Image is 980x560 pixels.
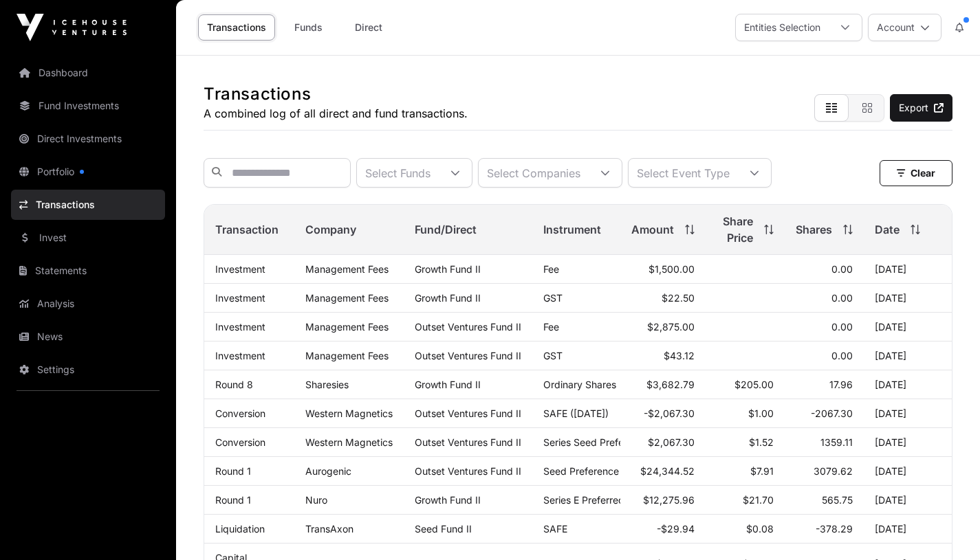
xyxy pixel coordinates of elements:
span: $0.08 [746,523,774,535]
span: $21.70 [743,494,774,506]
a: Liquidation [215,523,265,535]
a: Funds [281,14,336,41]
a: Export [890,94,952,122]
span: GST [543,292,563,304]
td: -$29.94 [620,515,706,544]
div: Select Event Type [629,159,738,187]
span: Amount [631,221,674,238]
span: 0.00 [831,321,853,333]
span: Shares [796,221,832,238]
a: Direct [341,14,396,41]
p: Management Fees [305,321,393,333]
a: Growth Fund II [415,494,481,506]
span: 565.75 [822,494,853,506]
a: Growth Fund II [415,263,481,275]
a: Western Magnetics [305,407,393,419]
td: $43.12 [620,341,706,370]
td: -$2,067.30 [620,399,706,428]
div: Select Companies [479,159,589,187]
a: Fund Investments [11,91,165,121]
p: A combined log of all direct and fund transactions. [204,105,468,122]
a: Round 8 [215,379,253,390]
a: Outset Ventures Fund II [415,350,521,361]
a: Round 1 [215,465,251,477]
span: Series Seed Preferred Stock [543,436,671,448]
a: Transactions [198,14,275,41]
span: Fund/Direct [415,221,477,238]
a: Conversion [215,436,265,448]
a: Conversion [215,407,265,419]
a: Aurogenic [305,465,351,477]
a: Analysis [11,289,165,319]
td: [DATE] [864,313,952,341]
span: $205.00 [734,379,774,390]
a: Investment [215,321,265,333]
td: [DATE] [864,370,952,399]
span: Date [875,221,900,238]
span: Instrument [543,221,601,238]
h1: Transactions [204,83,468,105]
td: $12,275.96 [620,486,706,515]
td: [DATE] [864,428,952,457]
td: [DATE] [864,255,952,284]
a: Growth Fund II [415,292,481,304]
a: TransAxon [305,523,353,535]
p: Management Fees [305,292,393,304]
td: $22.50 [620,284,706,313]
span: $7.91 [750,465,774,477]
span: 17.96 [829,379,853,390]
button: Account [868,14,941,41]
span: Seed Preference Shares [543,465,653,477]
a: Outset Ventures Fund II [415,407,521,419]
a: Statements [11,256,165,286]
a: Settings [11,355,165,385]
a: Western Magnetics [305,436,393,448]
a: Round 1 [215,494,251,506]
span: Transaction [215,221,279,238]
a: Growth Fund II [415,379,481,390]
span: Ordinary Shares [543,379,616,390]
td: $3,682.79 [620,370,706,399]
a: Portfolio [11,157,165,187]
span: SAFE ([DATE]) [543,407,609,419]
a: Invest [11,223,165,253]
a: Seed Fund II [415,523,472,535]
a: Direct Investments [11,124,165,154]
span: Fee [543,321,559,333]
td: $2,875.00 [620,313,706,341]
td: [DATE] [864,341,952,370]
a: Investment [215,292,265,304]
td: $2,067.30 [620,428,706,457]
td: [DATE] [864,399,952,428]
span: 1359.11 [820,436,853,448]
td: [DATE] [864,457,952,486]
p: Management Fees [305,263,393,275]
span: 0.00 [831,263,853,275]
iframe: Chat Widget [911,494,980,560]
img: Icehouse Ventures Logo [17,14,127,41]
span: Fee [543,263,559,275]
a: Investment [215,263,265,275]
td: $1,500.00 [620,255,706,284]
a: Nuro [305,494,327,506]
span: Share Price [717,213,753,246]
a: Transactions [11,190,165,220]
span: -378.29 [816,523,853,535]
p: Management Fees [305,350,393,361]
span: SAFE [543,523,567,535]
a: Outset Ventures Fund II [415,465,521,477]
span: $1.00 [748,407,774,419]
div: Entities Selection [736,14,829,41]
span: Company [305,221,356,238]
span: $1.52 [749,436,774,448]
td: [DATE] [864,486,952,515]
span: GST [543,350,563,361]
span: Series E Preferred Stock [543,494,653,506]
span: 0.00 [831,350,853,361]
a: News [11,322,165,352]
div: Select Funds [357,159,439,187]
a: Outset Ventures Fund II [415,321,521,333]
button: Clear [880,160,952,186]
a: Sharesies [305,379,349,390]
